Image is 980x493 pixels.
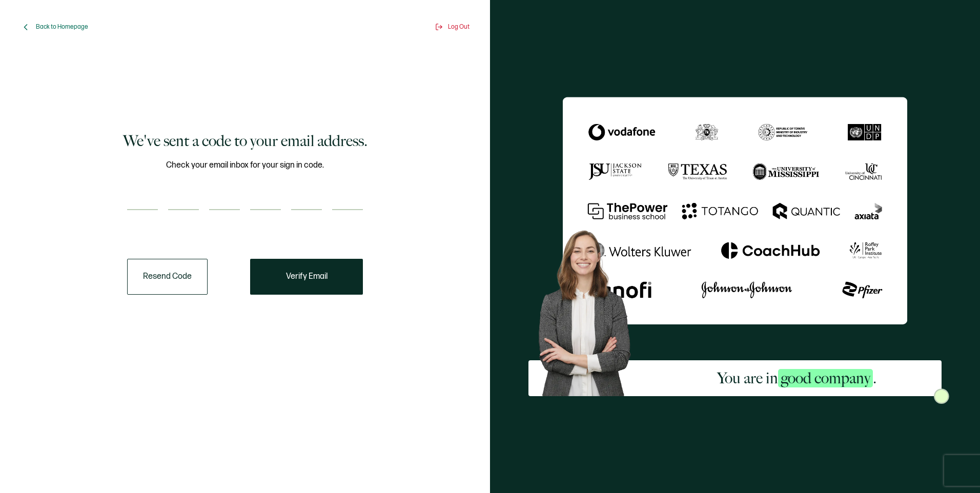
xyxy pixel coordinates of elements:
[809,377,980,493] iframe: Chat Widget
[778,369,873,387] span: good company
[717,368,876,388] h2: You are in .
[166,159,324,172] span: Check your email inbox for your sign in code.
[123,131,367,151] h1: We've sent a code to your email address.
[250,259,363,295] button: Verify Email
[127,259,208,295] button: Resend Code
[448,23,469,31] span: Log Out
[563,97,907,324] img: Sertifier We've sent a code to your email address.
[528,222,652,396] img: Sertifier Signup - You are in <span class="strong-h">good company</span>. Hero
[286,273,328,281] span: Verify Email
[36,23,88,31] span: Back to Homepage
